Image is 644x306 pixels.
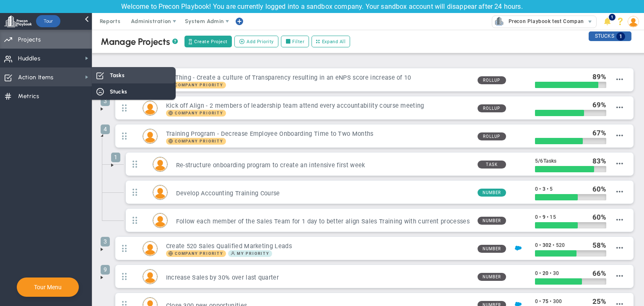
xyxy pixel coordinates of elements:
span: • [550,298,551,304]
span: 3 [101,237,110,246]
div: Sudhir Dakshinamurthy [143,241,158,256]
span: Company Priority [166,250,226,257]
div: Jane Wilson [153,157,168,172]
img: 64089.Person.photo [628,16,639,27]
span: Number [478,245,506,253]
span: Company Priority [175,139,223,143]
h3: Create 520 Sales Qualified Marketing Leads [166,242,471,250]
span: 3 [101,96,110,106]
span: Company Priority [175,111,223,115]
img: Miguel Cabrera [143,101,157,115]
span: • [539,214,541,220]
span: Company Priority [175,83,223,87]
span: Administration [131,18,171,24]
div: Lisa Jenkins [143,129,158,144]
span: 75 [543,298,548,304]
span: 0 [535,270,538,276]
span: Rollup [478,104,506,112]
span: Task [478,161,506,169]
span: select [584,16,596,28]
span: 89 [592,73,601,81]
h3: Increase Sales by 30% over last quarter [166,274,471,282]
span: Company Priority [166,110,226,117]
span: Company Priority [175,252,223,256]
div: % [592,241,607,250]
span: Company Priority [166,82,226,88]
span: / [538,158,540,164]
span: 83 [592,157,601,165]
span: • [539,298,541,304]
span: 1 [609,14,615,21]
div: Miguel Cabrera [143,101,158,116]
h3: Training Program - Decrease Employee Onboarding Time to Two Months [166,130,471,138]
div: % [592,184,607,194]
span: Reports [96,13,125,30]
div: % [592,297,607,306]
img: Katie Williams [143,270,157,284]
img: 33582.Company.photo [494,16,504,26]
h3: Re-structure onboarding program to create an intensive first week [176,161,471,169]
span: 0 [535,214,538,220]
span: Number [478,273,506,281]
span: System Admin [185,18,224,24]
span: • [539,186,541,192]
span: Company Priority [166,138,226,145]
span: Metrics [18,88,39,105]
span: 5 6 [535,158,556,164]
span: • [550,270,551,276]
div: Katie Williams [143,269,158,284]
div: % [592,128,607,137]
span: Number [478,189,506,197]
span: Stucks [110,88,127,96]
div: % [592,72,607,81]
h3: Develop Accounting Training Course [176,189,471,197]
span: 0 [535,186,538,192]
span: • [547,214,548,220]
div: % [592,269,607,278]
span: 5 [550,186,553,192]
div: STUCKS [589,31,631,41]
span: Rollup [478,76,506,84]
span: 9 [101,265,110,275]
span: 0 [535,242,538,248]
span: 60 [592,213,601,221]
span: 1 [616,32,625,41]
div: % [592,100,607,109]
span: Tasks [110,71,125,79]
span: 15 [550,214,556,220]
img: Salesforce Enabled<br />Sandbox: Quarterly Leads and Opportunities [515,245,522,252]
span: • [539,270,541,276]
button: Expand All [312,36,350,47]
span: Create Project [194,38,228,45]
span: Add Priority [247,38,274,45]
span: 69 [592,101,601,109]
span: 66 [592,269,601,277]
span: • [553,242,554,248]
span: 4 [101,124,110,134]
span: 25 [592,297,601,306]
div: % [592,156,607,166]
div: Tom Johnson [153,213,168,228]
h3: Follow each member of the Sales Team for 1 day to better align Sales Training with current processes [176,218,471,226]
span: My Priority [237,252,270,256]
span: 300 [553,298,562,304]
span: Huddles [18,50,41,67]
span: 0 [535,298,538,304]
img: Tom Johnson [153,213,167,228]
span: 60 [592,185,601,193]
div: Mark Collins [153,185,168,200]
span: 302 [543,242,551,248]
span: 520 [556,242,565,248]
li: Help & Frequently Asked Questions (FAQ) [614,13,627,30]
span: • [539,242,541,248]
h3: Kick off Align - 2 members of leadership team attend every accountability course meeting [166,102,471,110]
span: 30 [553,270,559,276]
span: 1 [111,153,120,162]
span: 58 [592,241,601,249]
span: Projects [18,31,41,49]
span: Expand All [322,38,346,45]
label: Filter [281,36,309,47]
img: Jane Wilson [153,157,167,171]
span: Precon Playbook test Company (Sandbox) [504,16,614,27]
span: 20 [543,270,548,276]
